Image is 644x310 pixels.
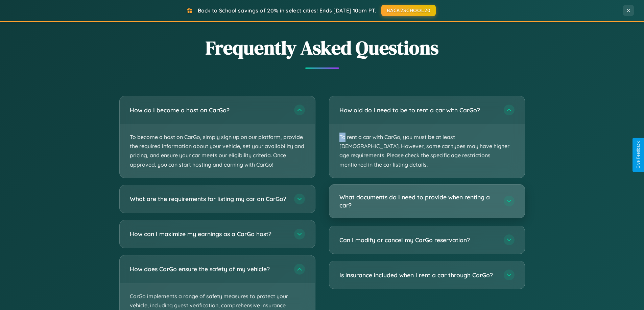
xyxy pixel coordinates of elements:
h2: Frequently Asked Questions [119,35,525,61]
p: To rent a car with CarGo, you must be at least [DEMOGRAPHIC_DATA]. However, some car types may ha... [329,124,525,178]
h3: How do I become a host on CarGo? [130,106,287,114]
h3: How does CarGo ensure the safety of my vehicle? [130,265,287,273]
button: BACK2SCHOOL20 [381,5,436,16]
h3: Is insurance included when I rent a car through CarGo? [339,271,497,279]
div: Give Feedback [636,141,641,169]
h3: Can I modify or cancel my CarGo reservation? [339,236,497,244]
h3: What are the requirements for listing my car on CarGo? [130,195,287,203]
h3: How old do I need to be to rent a car with CarGo? [339,106,497,114]
h3: What documents do I need to provide when renting a car? [339,193,497,209]
p: To become a host on CarGo, simply sign up on our platform, provide the required information about... [120,124,315,178]
span: Back to School savings of 20% in select cities! Ends [DATE] 10am PT. [198,7,376,14]
h3: How can I maximize my earnings as a CarGo host? [130,230,287,238]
